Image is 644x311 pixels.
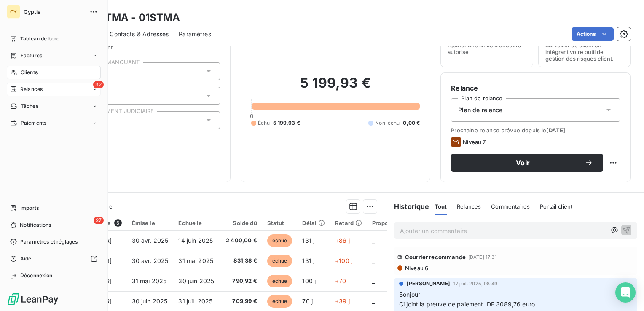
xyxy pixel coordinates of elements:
[302,257,314,264] span: 131 j
[435,203,447,210] span: Tout
[302,277,316,284] span: 100 j
[179,30,211,38] span: Paramètres
[463,139,486,145] span: Niveau 7
[407,280,450,287] span: [PERSON_NAME]
[250,113,253,119] span: 0
[21,69,38,76] span: Clients
[615,282,636,303] div: Open Intercom Messenger
[335,220,362,226] div: Retard
[335,257,352,264] span: +100 j
[7,5,20,19] div: GY
[335,237,350,244] span: +86 j
[226,236,257,245] span: 2 400,00 €
[375,119,400,127] span: Non-échu
[94,217,104,224] span: 27
[20,221,51,229] span: Notifications
[451,154,603,172] button: Voir
[335,298,350,305] span: +39 j
[468,255,497,260] span: [DATE] 17:31
[68,44,220,56] span: Propriétés Client
[93,81,104,88] span: 32
[546,127,565,134] span: [DATE]
[251,75,420,100] h2: 5 199,93 €
[178,257,213,264] span: 31 mai 2025
[461,159,585,166] span: Voir
[178,298,212,305] span: 31 juil. 2025
[372,298,375,305] span: _
[20,238,78,246] span: Paramètres et réglages
[335,277,349,284] span: +70 j
[302,220,325,226] div: Délai
[403,119,420,127] span: 0,00 €
[21,52,42,59] span: Factures
[20,86,43,93] span: Relances
[448,42,526,55] span: Ajouter une limite d’encours autorisé
[453,281,497,286] span: 17 juil. 2025, 08:49
[458,106,502,114] span: Plan de relance
[387,201,429,212] h6: Historique
[451,83,620,93] h6: Relance
[372,257,375,264] span: _
[399,300,535,308] span: Ci joint la preuve de paiement DE 3089,76 euro
[24,8,84,15] span: Gyptis
[132,220,169,226] div: Émise le
[404,265,428,271] span: Niveau 6
[399,291,420,298] span: Bonjour
[20,255,32,263] span: Aide
[267,220,292,226] div: Statut
[405,254,466,260] span: Courrier recommandé
[545,42,623,62] span: Surveiller ce client en intégrant votre outil de gestion des risques client.
[572,27,614,41] button: Actions
[267,275,292,287] span: échue
[540,203,572,210] span: Portail client
[178,237,213,244] span: 14 juin 2025
[132,257,169,264] span: 30 avr. 2025
[372,220,440,226] div: Proposition prelevement
[491,203,530,210] span: Commentaires
[302,298,313,305] span: 70 j
[273,119,300,127] span: 5 199,93 €
[226,297,257,306] span: 709,99 €
[110,30,169,38] span: Contacts & Adresses
[267,295,292,308] span: échue
[74,10,180,25] h3: SAS STMA - 01STMA
[114,219,122,227] span: 5
[302,237,314,244] span: 131 j
[132,277,167,284] span: 31 mai 2025
[372,237,375,244] span: _
[21,119,46,127] span: Paiements
[226,220,257,226] div: Solde dû
[258,119,270,127] span: Échu
[267,255,292,267] span: échue
[20,204,39,212] span: Imports
[178,277,214,284] span: 30 juin 2025
[267,234,292,247] span: échue
[20,272,53,279] span: Déconnexion
[20,35,59,43] span: Tableau de bord
[132,298,168,305] span: 30 juin 2025
[132,237,169,244] span: 30 avr. 2025
[7,252,101,265] a: Aide
[21,102,38,110] span: Tâches
[226,277,257,285] span: 790,92 €
[372,277,375,284] span: _
[457,203,481,210] span: Relances
[7,292,59,306] img: Logo LeanPay
[178,220,216,226] div: Échue le
[226,257,257,265] span: 831,38 €
[451,127,620,134] span: Prochaine relance prévue depuis le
